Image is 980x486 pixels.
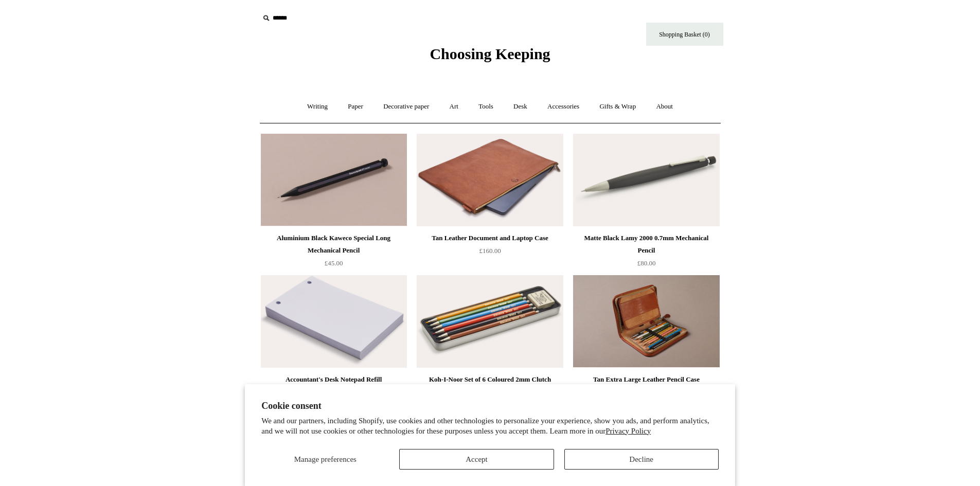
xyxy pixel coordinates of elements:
span: £80.00 [637,259,656,267]
a: Writing [298,93,337,120]
a: Paper [338,93,372,120]
a: Desk [504,93,537,120]
a: Gifts & Wrap [590,93,645,120]
a: Accountant's Desk Notepad Refill Accountant's Desk Notepad Refill [261,275,407,368]
a: Aluminium Black Kaweco Special Long Mechanical Pencil Aluminium Black Kaweco Special Long Mechani... [261,134,407,226]
a: Decorative paper [374,93,438,120]
img: Accountant's Desk Notepad Refill [261,275,407,368]
a: Shopping Basket (0) [646,23,723,46]
a: Tan Leather Document and Laptop Case £160.00 [417,232,563,274]
p: We and our partners, including Shopify, use cookies and other technologies to personalize your ex... [261,416,719,436]
img: Koh-I-Noor Set of 6 Coloured 2mm Clutch Pencils [417,275,563,368]
a: Koh-I-Noor Set of 6 Coloured 2mm Clutch Pencils Koh-I-Noor Set of 6 Coloured 2mm Clutch Pencils [417,275,563,368]
span: £160.00 [479,247,501,255]
button: Manage preferences [261,449,389,470]
a: Privacy Policy [605,427,651,435]
img: Tan Leather Document and Laptop Case [417,134,563,226]
a: Koh-I-Noor Set of 6 Coloured 2mm Clutch Pencils £45.00 [417,373,563,416]
a: Tan Extra Large Leather Pencil Case Tan Extra Large Leather Pencil Case [573,275,719,368]
a: Art [440,93,468,120]
h2: Cookie consent [261,401,719,411]
a: Matte Black Lamy 2000 0.7mm Mechanical Pencil Matte Black Lamy 2000 0.7mm Mechanical Pencil [573,134,719,226]
span: Choosing Keeping [430,45,550,62]
img: Aluminium Black Kaweco Special Long Mechanical Pencil [261,134,407,226]
a: Aluminium Black Kaweco Special Long Mechanical Pencil £45.00 [261,232,407,274]
button: Accept [399,449,554,470]
div: Matte Black Lamy 2000 0.7mm Mechanical Pencil [576,232,717,257]
a: About [647,93,682,120]
a: Accountant's Desk Notepad Refill from£5.00 [261,373,407,416]
a: Choosing Keeping [430,53,550,61]
span: Manage preferences [294,455,357,463]
div: Accountant's Desk Notepad Refill [263,373,404,386]
span: £45.00 [325,259,343,267]
div: Aluminium Black Kaweco Special Long Mechanical Pencil [263,232,404,257]
img: Tan Extra Large Leather Pencil Case [573,275,719,368]
a: Tan Leather Document and Laptop Case Tan Leather Document and Laptop Case [417,134,563,226]
a: Matte Black Lamy 2000 0.7mm Mechanical Pencil £80.00 [573,232,719,274]
div: Tan Leather Document and Laptop Case [419,232,560,244]
button: Decline [564,449,719,470]
a: Tan Extra Large Leather Pencil Case £120.00 [573,373,719,416]
div: Tan Extra Large Leather Pencil Case [576,373,717,386]
div: Koh-I-Noor Set of 6 Coloured 2mm Clutch Pencils [419,373,560,398]
a: Accessories [538,93,589,120]
img: Matte Black Lamy 2000 0.7mm Mechanical Pencil [573,134,719,226]
a: Tools [469,93,503,120]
